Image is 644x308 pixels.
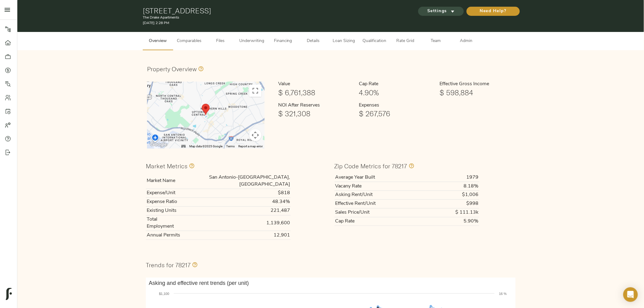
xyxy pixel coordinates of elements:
[499,292,507,296] text: 16 %
[426,173,479,182] td: 1979
[426,217,479,226] td: 5.90%
[302,37,325,45] span: Details
[183,173,291,189] td: San Antonio-[GEOGRAPHIC_DATA], [GEOGRAPHIC_DATA]
[278,102,354,110] h6: NOI After Reserves
[440,88,516,97] h1: $ 598,884
[334,191,426,199] th: Asking Rent/Unit
[183,189,291,198] td: $818
[183,206,291,215] td: 221,487
[183,231,291,240] td: 12,901
[332,37,355,45] span: Loan Sizing
[209,37,232,45] span: Files
[278,88,354,97] h1: $ 6,761,388
[334,217,426,226] th: Cap Rate
[181,144,186,149] button: Keyboard shortcuts
[183,215,291,231] td: 1,139,600
[359,102,435,110] h6: Expenses
[426,191,479,199] td: $1,006
[424,8,458,15] span: Settings
[473,8,514,15] span: Need Help?
[149,280,249,286] text: Asking and effective rent trends (per unit)
[146,206,183,215] th: Existing Units
[426,199,479,208] td: $998
[424,37,447,45] span: Team
[334,182,426,191] th: Vacany Rate
[146,173,183,189] th: Market Name
[177,37,201,45] span: Comparables
[202,104,210,115] div: Subject Propery
[159,292,170,296] text: $1,100
[146,261,191,268] h3: Trends for 78217
[334,208,426,217] th: Sales Price/Unit
[407,162,415,170] svg: Values in this section only include information specific to the 78217 zip code
[455,37,478,45] span: Admin
[143,20,394,26] p: [DATE] 2:28 PM
[149,141,169,149] a: Open this area in Google Maps (opens a new window)
[146,189,183,198] th: Expense/Unit
[334,163,407,170] h3: Zip Code Metrics for 78217
[146,231,183,240] th: Annual Permits
[440,80,516,88] h6: Effective Gross Income
[147,65,197,72] h3: Property Overview
[359,80,435,88] h6: Cap Rate
[359,88,435,97] h1: 4.90%
[146,163,187,170] h3: Market Metrics
[334,173,426,182] th: Average Year Built
[146,198,183,206] th: Expense Ratio
[363,37,387,45] span: Qualification
[271,37,295,45] span: Financing
[226,145,235,148] a: Terms (opens in new tab)
[623,287,638,302] div: Open Intercom Messenger
[187,162,195,170] svg: Values in this section comprise all zip codes within the San Antonio-New Braunfels, TX market
[249,129,261,141] button: Map camera controls
[394,37,417,45] span: Rate Grid
[238,145,263,148] a: Report a map error
[239,37,264,45] span: Underwriting
[418,7,464,16] button: Settings
[183,198,291,206] td: 48.34%
[6,288,12,300] img: logo
[249,85,261,97] button: Toggle fullscreen view
[359,109,435,118] h1: $ 267,576
[143,6,394,15] h1: [STREET_ADDRESS]
[334,199,426,208] th: Effective Rent/Unit
[426,208,479,217] td: $ 111.13k
[467,7,520,16] button: Need Help?
[278,109,354,118] h1: $ 321,308
[426,182,479,191] td: 8.18%
[189,145,222,148] span: Map data ©2025 Google
[143,15,394,20] p: The Drake Apartments
[149,141,169,149] img: Google
[146,37,170,45] span: Overview
[146,215,183,231] th: Total Employment
[278,80,354,88] h6: Value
